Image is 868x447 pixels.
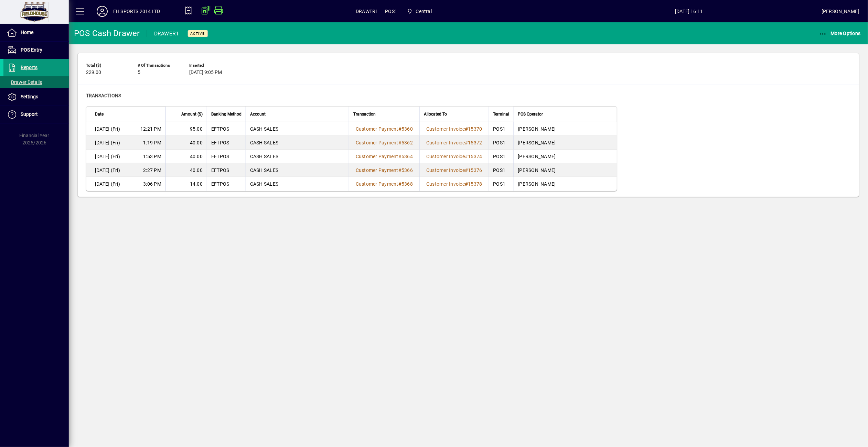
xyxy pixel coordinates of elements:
[356,126,398,132] span: Customer Payment
[95,167,120,174] span: [DATE] (Fri)
[401,140,413,145] span: 5362
[514,122,617,136] td: [PERSON_NAME]
[3,106,69,123] a: Support
[426,167,465,173] span: Customer Invoice
[518,110,543,118] span: POS Operator
[356,154,398,159] span: Customer Payment
[356,181,398,187] span: Customer Payment
[95,153,120,160] span: [DATE] (Fri)
[514,177,617,191] td: [PERSON_NAME]
[401,181,413,187] span: 5368
[3,76,69,88] a: Drawer Details
[353,166,415,174] a: Customer Payment#5366
[514,136,617,150] td: [PERSON_NAME]
[465,140,468,145] span: #
[465,181,468,187] span: #
[207,177,246,191] td: EFTPOS
[426,154,465,159] span: Customer Invoice
[207,150,246,163] td: EFTPOS
[113,6,160,17] div: FH SPORTS 2014 LTD
[424,180,485,188] a: Customer Invoice#15378
[165,177,207,191] td: 14.00
[165,150,207,163] td: 40.00
[3,24,69,41] a: Home
[493,110,510,118] span: Terminal
[86,63,127,68] span: Total ($)
[86,93,121,98] span: Transactions
[353,180,415,188] a: Customer Payment#5368
[246,136,349,150] td: CASH SALES
[21,47,42,53] span: POS Entry
[21,65,37,70] span: Reports
[424,139,485,146] a: Customer Invoice#15372
[557,6,822,17] span: [DATE] 16:11
[143,167,161,174] span: 2:27 PM
[246,163,349,177] td: CASH SALES
[819,31,861,36] span: More Options
[246,150,349,163] td: CASH SALES
[489,150,514,163] td: POS1
[465,126,468,132] span: #
[140,126,161,132] span: 12:21 PM
[246,122,349,136] td: CASH SALES
[207,136,246,150] td: EFTPOS
[95,181,120,187] span: [DATE] (Fri)
[398,181,401,187] span: #
[356,6,378,17] span: DRAWER1
[356,140,398,145] span: Customer Payment
[356,167,398,173] span: Customer Payment
[465,167,468,173] span: #
[143,139,161,146] span: 1:19 PM
[95,126,120,132] span: [DATE] (Fri)
[426,140,465,145] span: Customer Invoice
[468,154,482,159] span: 15374
[91,5,113,18] button: Profile
[426,126,465,132] span: Customer Invoice
[822,6,859,17] div: [PERSON_NAME]
[138,63,179,68] span: # of Transactions
[95,139,120,146] span: [DATE] (Fri)
[86,70,101,75] span: 229.00
[246,177,349,191] td: CASH SALES
[468,167,482,173] span: 15376
[817,27,863,40] button: More Options
[401,126,413,132] span: 5360
[416,6,432,17] span: Central
[21,30,33,35] span: Home
[3,42,69,59] a: POS Entry
[21,94,38,99] span: Settings
[154,28,179,39] div: DRAWER1
[353,110,376,118] span: Transaction
[424,110,447,118] span: Allocated To
[181,110,203,118] span: Amount ($)
[3,88,69,106] a: Settings
[138,70,140,75] span: 5
[401,154,413,159] span: 5364
[468,126,482,132] span: 15370
[424,153,485,160] a: Customer Invoice#15374
[398,126,401,132] span: #
[189,63,231,68] span: Inserted
[401,167,413,173] span: 5366
[95,110,104,118] span: Date
[207,122,246,136] td: EFTPOS
[21,111,38,117] span: Support
[465,154,468,159] span: #
[424,125,485,133] a: Customer Invoice#15370
[514,163,617,177] td: [PERSON_NAME]
[207,163,246,177] td: EFTPOS
[426,181,465,187] span: Customer Invoice
[74,28,140,39] div: POS Cash Drawer
[468,140,482,145] span: 15372
[398,167,401,173] span: #
[7,79,42,85] span: Drawer Details
[189,70,222,75] span: [DATE] 9:05 PM
[514,150,617,163] td: [PERSON_NAME]
[353,125,415,133] a: Customer Payment#5360
[211,110,242,118] span: Banking Method
[143,153,161,160] span: 1:53 PM
[489,136,514,150] td: POS1
[424,166,485,174] a: Customer Invoice#15376
[191,31,205,36] span: Active
[143,181,161,187] span: 3:06 PM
